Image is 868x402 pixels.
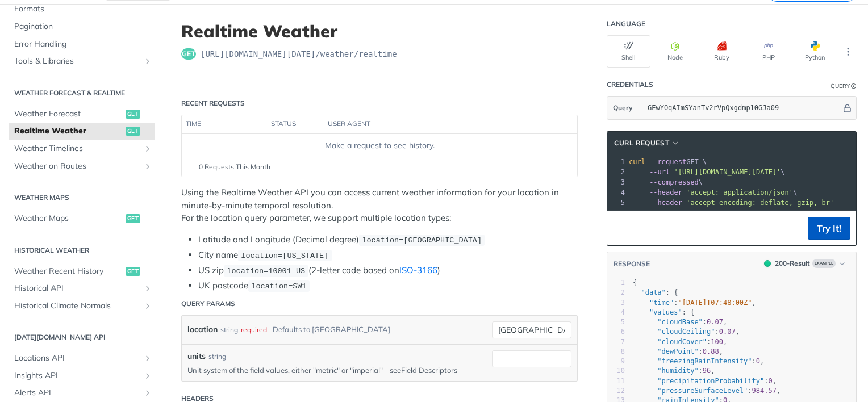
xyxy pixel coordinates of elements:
[768,377,772,385] span: 0
[711,338,723,346] span: 100
[181,299,235,309] div: Query Params
[14,108,123,120] span: Weather Forecast
[657,338,707,346] span: "cloudCover"
[629,158,645,166] span: curl
[14,125,123,137] span: Realtime Weather
[9,53,155,70] a: Tools & LibrariesShow subpages for Tools & Libraries
[186,140,573,152] div: Make a request to see history.
[14,39,152,50] span: Error Handling
[686,199,834,207] span: 'accept-encoding: deflate, gzip, br'
[187,321,218,338] label: location
[9,350,155,367] a: Locations APIShow subpages for Locations API
[607,198,627,208] div: 5
[607,308,625,317] div: 4
[633,328,740,336] span: : ,
[607,167,627,177] div: 2
[649,299,674,307] span: "time"
[607,278,625,288] div: 1
[674,168,781,176] span: '[URL][DOMAIN_NAME][DATE]'
[399,265,437,275] a: ISO-3166
[9,1,155,18] a: Formats
[607,337,625,347] div: 7
[9,123,155,140] a: Realtime Weatherget
[143,162,152,171] button: Show subpages for Weather on Routes
[607,317,625,327] div: 5
[613,103,633,113] span: Query
[143,284,152,293] button: Show subpages for Historical API
[14,143,140,154] span: Weather Timelines
[840,43,857,60] button: More Languages
[181,48,196,60] span: get
[143,57,152,66] button: Show subpages for Tools & Libraries
[657,387,748,395] span: "pressureSurfaceLevel"
[324,115,554,133] th: user agent
[14,56,140,67] span: Tools & Libraries
[649,189,682,196] span: --header
[199,162,270,172] span: 0 Requests This Month
[201,48,397,60] span: https://api.tomorrow.io/v4/weather/realtime
[707,318,723,326] span: 0.07
[633,318,727,326] span: : ,
[649,158,686,166] span: --request
[607,327,625,337] div: 6
[14,387,140,399] span: Alerts API
[633,377,777,385] span: : ,
[657,318,702,326] span: "cloudBase"
[642,97,841,119] input: apikey
[181,186,578,225] p: Using the Realtime Weather API you can access current weather information for your location in mi...
[143,301,152,311] button: Show subpages for Historical Climate Normals
[251,282,306,291] span: location=SW1
[653,35,697,68] button: Node
[143,371,152,380] button: Show subpages for Insights API
[607,376,625,386] div: 11
[241,252,328,260] span: location=[US_STATE]
[657,377,764,385] span: "precipitationProbability"
[220,321,238,338] div: string
[9,245,155,256] h2: Historical Weather
[633,387,781,395] span: : ,
[9,367,155,384] a: Insights APIShow subpages for Insights API
[9,106,155,123] a: Weather Forecastget
[629,189,797,196] span: \
[241,321,267,338] div: required
[14,3,152,15] span: Formats
[843,47,853,57] svg: More ellipsis
[607,187,627,198] div: 4
[649,199,682,207] span: --header
[14,213,123,224] span: Weather Maps
[9,384,155,401] a: Alerts APIShow subpages for Alerts API
[14,353,140,364] span: Locations API
[14,300,140,312] span: Historical Climate Normals
[14,161,140,172] span: Weather on Routes
[126,267,140,276] span: get
[775,258,810,269] div: 200 - Result
[657,347,698,355] span: "dewPoint"
[401,366,457,375] a: Field Descriptors
[9,36,155,53] a: Error Handling
[14,283,140,294] span: Historical API
[831,82,850,90] div: Query
[143,354,152,363] button: Show subpages for Locations API
[607,288,625,298] div: 2
[607,97,639,119] button: Query
[9,298,155,315] a: Historical Climate NormalsShow subpages for Historical Climate Normals
[607,19,645,29] div: Language
[9,332,155,342] h2: [DATE][DOMAIN_NAME] API
[607,177,627,187] div: 3
[143,144,152,153] button: Show subpages for Weather Timelines
[208,351,226,362] div: string
[607,386,625,396] div: 12
[227,267,305,275] span: location=10001 US
[756,357,760,365] span: 0
[851,83,857,89] i: Information
[793,35,837,68] button: Python
[14,21,152,32] span: Pagination
[752,387,777,395] span: 984.57
[607,79,653,90] div: Credentials
[641,288,665,296] span: "data"
[764,260,771,267] span: 200
[126,214,140,223] span: get
[678,299,752,307] span: "[DATE]T07:48:00Z"
[657,357,752,365] span: "freezingRainIntensity"
[181,21,578,41] h1: Realtime Weather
